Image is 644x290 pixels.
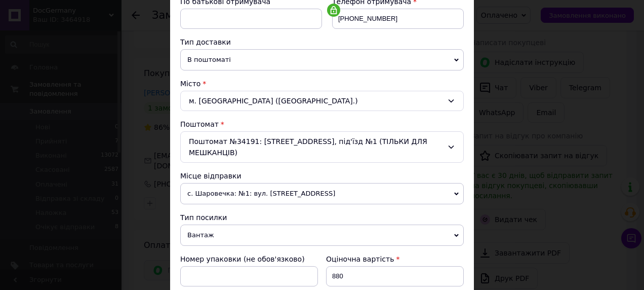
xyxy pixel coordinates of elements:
span: В поштоматі [180,49,464,70]
span: Тип посилки [180,213,227,222]
div: м. [GEOGRAPHIC_DATA] ([GEOGRAPHIC_DATA].) [180,91,464,111]
span: с. Шаровечка: №1: вул. [STREET_ADDRESS] [180,183,464,204]
div: Місто [180,79,464,89]
input: +380 [332,9,464,29]
span: Місце відправки [180,172,241,180]
div: Поштомат №34191: [STREET_ADDRESS], під'їзд №1 (ТІЛЬКИ ДЛЯ МЕШКАНЦІВ) [180,131,464,163]
div: Номер упаковки (не обов'язково) [180,254,318,264]
div: Поштомат [180,119,464,129]
div: Оціночна вартість [326,254,464,264]
span: Тип доставки [180,38,231,46]
span: Вантаж [180,225,464,246]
